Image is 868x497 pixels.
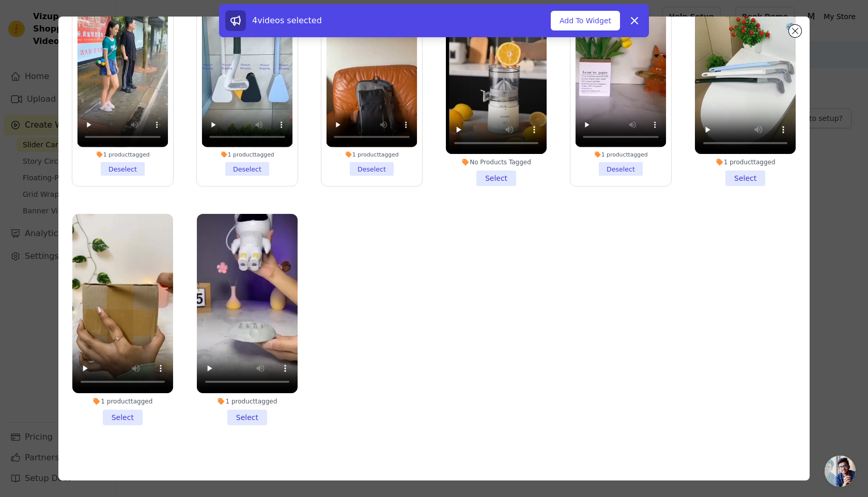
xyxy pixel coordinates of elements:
[695,158,796,166] div: 1 product tagged
[78,150,168,158] div: 1 product tagged
[327,150,417,158] div: 1 product tagged
[576,150,667,158] div: 1 product tagged
[202,150,293,158] div: 1 product tagged
[446,158,547,166] div: No Products Tagged
[551,11,620,30] button: Add To Widget
[825,456,856,487] a: Open chat
[252,15,322,25] span: 4 videos selected
[197,397,298,406] div: 1 product tagged
[72,397,173,406] div: 1 product tagged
